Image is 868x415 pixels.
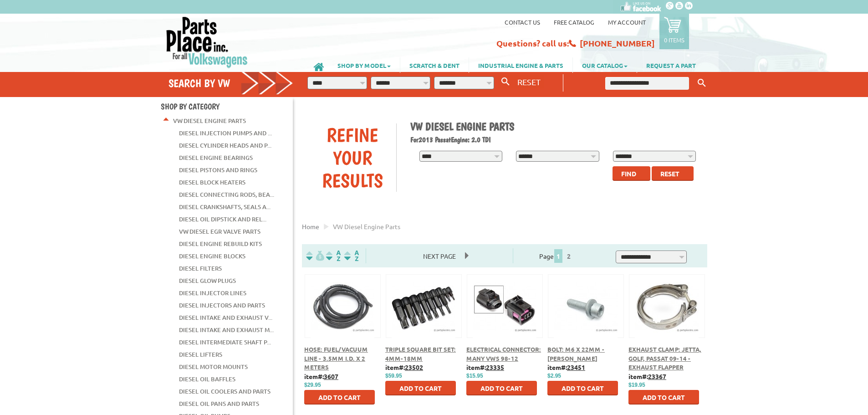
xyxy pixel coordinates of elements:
[324,372,338,380] u: 3607
[643,393,685,401] span: Add to Cart
[179,361,248,373] a: Diesel Motor Mounts
[168,77,293,90] h4: Search by VW
[608,18,646,26] a: My Account
[621,169,636,178] span: Find
[565,252,573,260] a: 2
[554,249,562,263] span: 1
[648,372,666,380] u: 23367
[318,393,361,401] span: Add to Cart
[385,363,423,371] b: item#:
[328,57,400,73] a: SHOP BY MODEL
[179,201,271,213] a: Diesel Crankshafts, Seals a...
[304,382,321,388] span: $29.95
[573,57,637,73] a: OUR CATALOG
[486,363,504,371] u: 23335
[399,384,442,392] span: Add to Cart
[466,363,504,371] b: item#:
[385,345,456,362] a: Triple Square Bit Set: 4mm-18mm
[179,299,265,311] a: Diesel Injectors and Parts
[179,189,274,200] a: Diesel Connecting Rods, Bea...
[637,57,705,73] a: REQUEST A PART
[410,120,701,133] h1: VW Diesel Engine Parts
[628,390,699,405] button: Add to Cart
[333,222,400,231] span: VW diesel engine parts
[179,324,274,336] a: Diesel Intake and Exhaust M...
[179,275,236,287] a: Diesel Glow Plugs
[179,336,271,348] a: Diesel Intermediate Shaft P...
[513,248,600,263] div: Page
[179,238,262,250] a: Diesel Engine Rebuild Kits
[505,18,540,26] a: Contact us
[400,57,469,73] a: SCRATCH & DENT
[179,152,253,164] a: Diesel Engine Bearings
[304,345,368,371] a: Hose: Fuel/Vacuum Line - 3.5mm I.D. x 2 meters
[179,213,266,225] a: Diesel Oil Dipstick and Rel...
[554,18,594,26] a: Free Catalog
[179,127,272,139] a: Diesel Injection Pumps and ...
[179,312,272,323] a: Diesel Intake and Exhaust V...
[466,381,537,395] button: Add to Cart
[405,363,423,371] u: 23502
[628,382,645,388] span: $19.95
[547,363,585,371] b: item#:
[385,381,456,395] button: Add to Cart
[179,385,271,397] a: Diesel Oil Coolers and Parts
[324,251,342,261] img: Sort by Headline
[547,373,561,379] span: $2.95
[628,345,701,371] a: Exhaust Clamp: Jetta, Golf, Passat 09-14 - Exhaust Flapper
[469,57,572,73] a: INDUSTRIAL ENGINE & PARTS
[179,262,222,274] a: Diesel Filters
[451,135,491,144] span: Engine: 2.0 TDI
[179,164,257,176] a: Diesel Pistons and Rings
[161,102,293,111] h4: Shop By Category
[302,222,319,231] a: Home
[385,373,402,379] span: $59.95
[410,135,701,144] h2: 2013 Passat
[514,75,544,88] button: RESET
[480,384,523,392] span: Add to Cart
[179,398,259,410] a: Diesel Oil Pans and Parts
[173,115,246,127] a: VW Diesel Engine Parts
[410,135,419,144] span: For
[165,16,249,68] img: Parts Place Inc!
[179,176,245,188] a: Diesel Block Heaters
[567,363,585,371] u: 23451
[659,14,689,49] a: 0 items
[304,390,375,405] button: Add to Cart
[414,252,465,260] a: Next Page
[498,75,513,88] button: Search By VW...
[664,36,684,44] p: 0 items
[695,76,709,91] button: Keyword Search
[613,166,650,181] button: Find
[547,345,605,362] a: Bolt: M6 x 22mm - [PERSON_NAME]
[628,372,666,380] b: item#:
[306,251,324,261] img: filterpricelow.svg
[309,123,396,192] div: Refine Your Results
[179,373,235,385] a: Diesel Oil Baffles
[342,251,361,261] img: Sort by Sales Rank
[466,373,483,379] span: $15.95
[547,381,618,395] button: Add to Cart
[179,348,222,360] a: Diesel Lifters
[466,345,541,362] a: Electrical Connector: Many VWs 98-12
[562,384,604,392] span: Add to Cart
[660,169,679,178] span: Reset
[179,287,246,299] a: Diesel Injector Lines
[304,372,338,380] b: item#:
[179,139,271,151] a: Diesel Cylinder Heads and P...
[517,77,541,87] span: RESET
[179,250,245,262] a: Diesel Engine Blocks
[179,225,260,237] a: VW Diesel EGR Valve Parts
[414,249,465,263] span: Next Page
[652,166,694,181] button: Reset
